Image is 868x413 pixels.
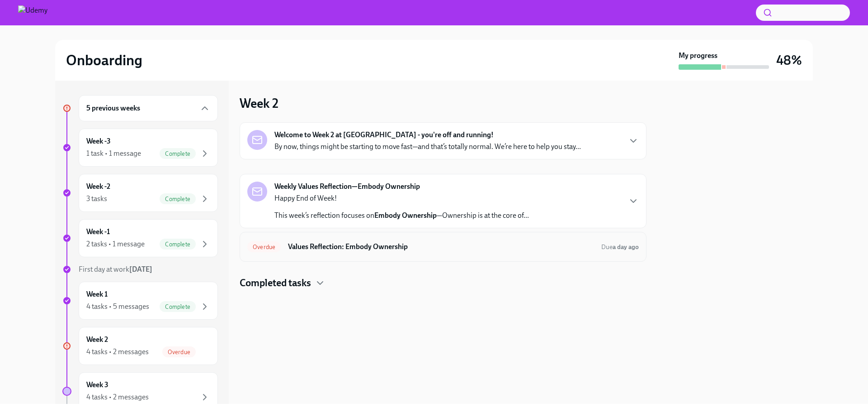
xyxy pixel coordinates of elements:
h6: Week 2 [86,335,108,345]
div: 3 tasks [86,194,107,204]
strong: [DATE] [129,265,152,274]
strong: Weekly Values Reflection—Embody Ownership [274,182,420,192]
a: OverdueValues Reflection: Embody OwnershipDuea day ago [247,240,639,254]
p: This week’s reflection focuses on —Ownership is at the core of... [274,211,529,221]
div: 2 tasks • 1 message [86,239,145,249]
span: Complete [160,196,196,202]
strong: a day ago [613,243,639,251]
span: Overdue [247,244,281,250]
h6: Values Reflection: Embody Ownership [288,242,594,252]
div: 1 task • 1 message [86,149,141,158]
span: First day at work [79,265,152,274]
span: Overdue [162,349,196,355]
span: Complete [160,303,196,310]
div: 4 tasks • 2 messages [86,347,149,357]
a: Week -23 tasksComplete [62,174,218,212]
p: By now, things might be starting to move fast—and that’s totally normal. We’re here to help you s... [274,142,581,152]
h6: Week 1 [86,289,108,299]
h6: 5 previous weeks [86,103,140,113]
div: 4 tasks • 5 messages [86,302,149,312]
span: Complete [160,241,196,248]
a: Week 24 tasks • 2 messagesOverdue [62,327,218,365]
p: Happy End of Week! [274,193,529,203]
h6: Week -3 [86,136,111,146]
strong: Welcome to Week 2 at [GEOGRAPHIC_DATA] - you're off and running! [274,130,494,140]
h3: Week 2 [240,95,278,111]
a: Week 34 tasks • 2 messages [62,372,218,410]
h4: Completed tasks [240,276,311,290]
a: Week -31 task • 1 messageComplete [62,129,218,167]
a: First day at work[DATE] [62,264,218,274]
a: Week -12 tasks • 1 messageComplete [62,219,218,257]
div: Completed tasks [240,276,646,290]
h3: 48% [776,52,802,68]
span: August 10th, 2025 13:00 [601,243,639,251]
h6: Week -1 [86,227,110,237]
strong: Embody Ownership [374,211,437,220]
span: Due [601,243,639,251]
span: Complete [160,150,196,157]
div: 4 tasks • 2 messages [86,392,149,402]
h2: Onboarding [66,51,142,69]
h6: Week 3 [86,380,108,390]
div: 5 previous weeks [79,95,218,121]
strong: My progress [679,51,717,61]
h6: Week -2 [86,182,110,192]
a: Week 14 tasks • 5 messagesComplete [62,282,218,320]
img: Udemy [18,5,47,20]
